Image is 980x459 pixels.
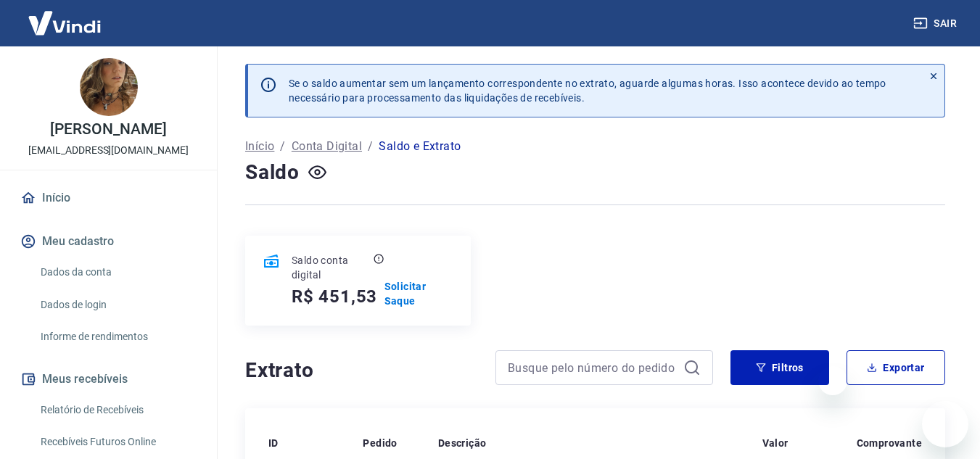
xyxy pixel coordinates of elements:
[17,182,199,214] a: Início
[245,138,274,155] a: Início
[910,10,963,37] button: Sair
[28,143,189,158] p: [EMAIL_ADDRESS][DOMAIN_NAME]
[268,436,279,450] p: ID
[730,350,829,385] button: Filtros
[245,158,300,187] h4: Saldo
[35,427,199,457] a: Recebíveis Futuros Online
[35,290,199,320] a: Dados de login
[35,322,199,352] a: Informe de rendimentos
[762,436,788,450] p: Valor
[818,366,847,395] iframe: Fechar mensagem
[847,350,945,385] button: Exportar
[17,226,199,257] button: Meu cadastro
[292,138,362,155] a: Conta Digital
[289,76,886,105] p: Se o saldo aumentar sem um lançamento correspondente no extrato, aguarde algumas horas. Isso acon...
[857,436,922,450] p: Comprovante
[379,138,461,155] p: Saldo e Extrato
[17,363,199,395] button: Meus recebíveis
[50,122,166,137] p: [PERSON_NAME]
[438,436,487,450] p: Descrição
[35,257,199,287] a: Dados da conta
[368,138,373,155] p: /
[80,58,138,116] img: 2c51a070-c2cd-4ff4-af7b-b48d6d6d3e17.jpeg
[384,279,453,308] a: Solicitar Saque
[280,138,285,155] p: /
[363,436,397,450] p: Pedido
[292,253,371,282] p: Saldo conta digital
[922,401,968,447] iframe: Botão para abrir a janela de mensagens
[508,357,678,379] input: Busque pelo número do pedido
[17,1,112,45] img: Vindi
[292,285,377,308] h5: R$ 451,53
[245,356,478,385] h4: Extrato
[35,395,199,425] a: Relatório de Recebíveis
